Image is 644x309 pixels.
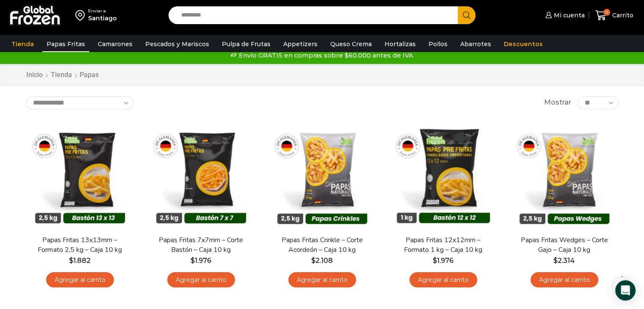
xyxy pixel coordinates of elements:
a: 0 Carrito [593,6,636,25]
nav: Breadcrumb [26,70,99,80]
div: Santiago [88,14,117,22]
span: $ [69,257,73,265]
img: address-field-icon.svg [75,8,88,22]
a: Tienda [7,36,38,52]
a: Camarones [94,36,137,52]
bdi: 2.314 [553,257,575,265]
a: Agregar al carrito: “Papas Fritas Wedges – Corte Gajo - Caja 10 kg” [531,272,598,288]
a: Agregar al carrito: “Papas Fritas 13x13mm - Formato 2,5 kg - Caja 10 kg” [46,272,114,288]
a: Descuentos [500,36,547,52]
bdi: 1.976 [191,257,211,265]
span: Mi cuenta [552,11,585,19]
a: Papas Fritas Crinkle – Corte Acordeón – Caja 10 kg [273,235,370,255]
bdi: 1.976 [433,257,453,265]
a: Queso Crema [326,36,376,52]
div: Enviar a [88,8,117,14]
a: Papas Fritas 13x13mm – Formato 2,5 kg – Caja 10 kg [31,235,128,255]
div: Open Intercom Messenger [615,280,636,301]
a: Pollos [424,36,452,52]
bdi: 2.108 [311,257,333,265]
span: $ [191,257,195,265]
a: Abarrotes [456,36,495,52]
a: Appetizers [279,36,322,52]
a: Papas Fritas 12x12mm – Formato 1 kg – Caja 10 kg [394,235,492,255]
span: $ [311,257,315,265]
span: $ [553,257,558,265]
span: Carrito [610,11,633,19]
select: Pedido de la tienda [26,97,134,109]
a: Pescados y Mariscos [141,36,213,52]
span: 0 [603,9,610,16]
a: Agregar al carrito: “Papas Fritas Crinkle - Corte Acordeón - Caja 10 kg” [288,272,356,288]
a: Papas Fritas 7x7mm – Corte Bastón – Caja 10 kg [152,235,249,255]
a: Inicio [26,70,43,80]
a: Pulpa de Frutas [218,36,275,52]
h1: Papas [80,71,99,79]
a: Papas Fritas [42,36,89,52]
a: Hortalizas [380,36,420,52]
button: Search button [458,6,475,24]
a: Agregar al carrito: “Papas Fritas 7x7mm - Corte Bastón - Caja 10 kg” [167,272,235,288]
bdi: 1.882 [69,257,91,265]
span: Mostrar [544,98,571,108]
a: Agregar al carrito: “Papas Fritas 12x12mm - Formato 1 kg - Caja 10 kg” [409,272,477,288]
a: Mi cuenta [543,7,585,24]
a: Papas Fritas Wedges – Corte Gajo – Caja 10 kg [515,235,613,255]
a: Tienda [50,70,72,80]
span: $ [433,257,437,265]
